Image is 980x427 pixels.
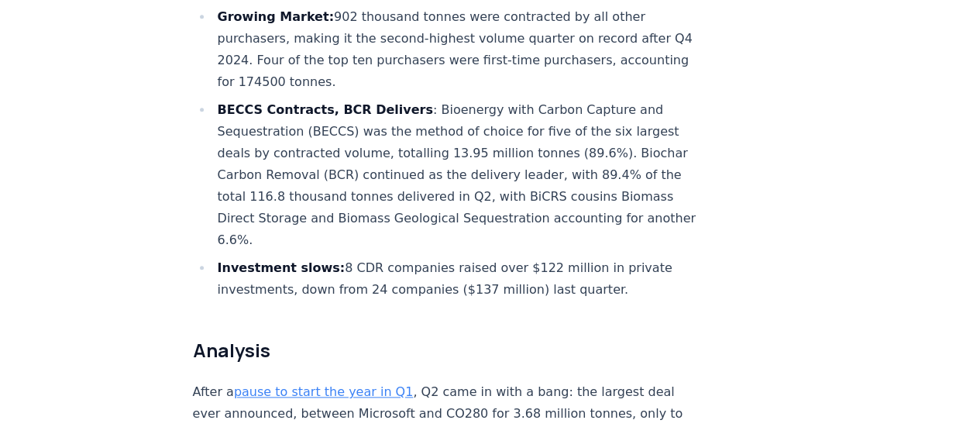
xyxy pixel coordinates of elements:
strong: BECCS Contracts, BCR Delivers [218,102,433,117]
h2: Analysis [193,338,706,363]
li: 8 CDR companies raised over $122 million in private investments, down from 24 companies ($137 mil... [213,257,706,301]
a: pause to start the year in Q1 [234,384,413,399]
strong: Investment slows: [218,260,346,275]
strong: Growing Market: [218,9,334,24]
li: : Bioenergy with Carbon Capture and Sequestration (BECCS) was the method of choice for five of th... [213,99,706,251]
li: 902 thousand tonnes were contracted by all other purchasers, making it the second-highest volume ... [213,6,706,93]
